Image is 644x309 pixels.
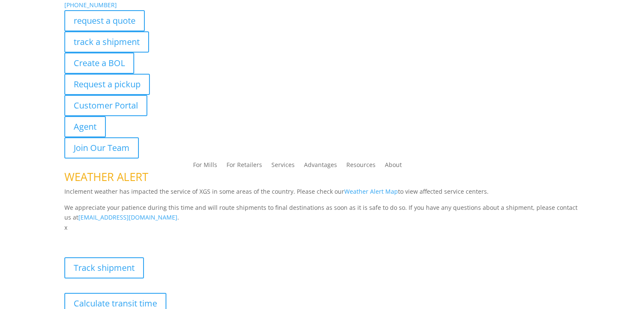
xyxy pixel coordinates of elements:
p: Inclement weather has impacted the service of XGS in some areas of the country. Please check our ... [64,187,580,203]
p: x [64,223,580,233]
p: We appreciate your patience during this time and will route shipments to final destinations as so... [64,203,580,223]
a: Track shipment [64,257,144,278]
a: request a quote [64,10,145,31]
a: track a shipment [64,31,149,53]
a: [PHONE_NUMBER] [64,1,117,9]
a: [EMAIL_ADDRESS][DOMAIN_NAME] [78,213,177,221]
a: For Retailers [227,162,262,171]
a: Agent [64,116,106,137]
span: WEATHER ALERT [64,169,148,184]
a: For Mills [193,162,217,171]
a: Customer Portal [64,95,147,116]
a: Join Our Team [64,137,139,159]
a: Advantages [304,162,337,171]
a: About [385,162,402,171]
a: Request a pickup [64,74,150,95]
a: Resources [346,162,376,171]
a: Services [271,162,295,171]
a: Create a BOL [64,53,134,74]
a: Weather Alert Map [344,187,398,195]
b: Visibility, transparency, and control for your entire supply chain. [64,234,253,242]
